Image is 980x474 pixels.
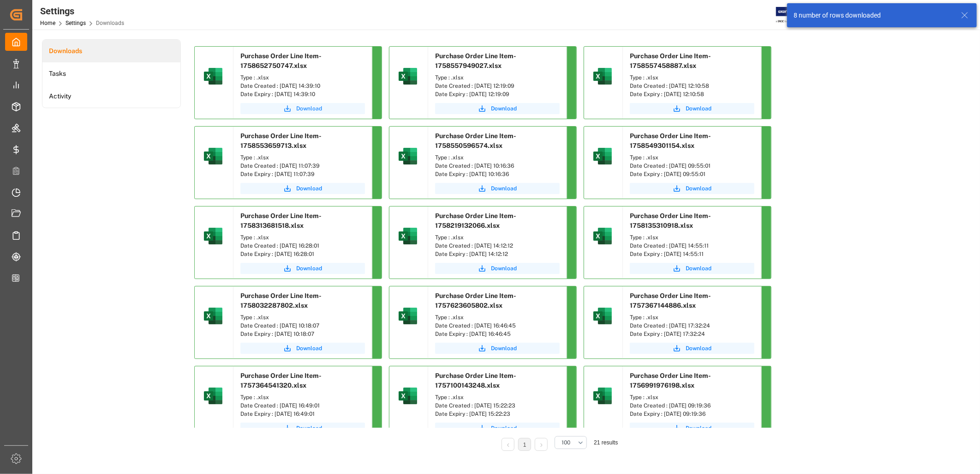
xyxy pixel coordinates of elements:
img: microsoft-excel-2019--v1.png [592,65,614,87]
span: Purchase Order Line Item-1756991976198.xlsx [630,372,711,389]
span: Purchase Order Line Item-1758557458887.xlsx [630,52,711,69]
span: Purchase Order Line Item-1757623605802.xlsx [435,292,516,309]
div: Type : .xlsx [435,153,560,162]
div: Date Created : [DATE] 16:46:45 [435,322,560,330]
div: Date Expiry : [DATE] 12:19:09 [435,90,560,98]
span: Purchase Order Line Item-1757364541320.xlsx [240,372,322,389]
div: Type : .xlsx [630,233,754,242]
div: Date Expiry : [DATE] 10:18:07 [240,330,365,338]
div: Date Created : [DATE] 09:55:01 [630,162,754,170]
a: Download [630,263,754,274]
span: Download [686,104,711,113]
div: Type : .xlsx [240,313,365,322]
span: Purchase Order Line Item-1758652750747.xlsx [240,52,322,69]
div: Date Created : [DATE] 10:18:07 [240,322,365,330]
span: Download [686,184,711,193]
a: Home [40,20,55,26]
span: Purchase Order Line Item-1758550596574.xlsx [435,132,516,149]
a: Settings [66,20,86,26]
button: Download [435,423,560,434]
button: Download [630,343,754,354]
div: Type : .xlsx [630,313,754,322]
span: Purchase Order Line Item-1757100143248.xlsx [435,372,516,389]
img: microsoft-excel-2019--v1.png [202,145,224,167]
li: Activity [42,85,180,108]
span: Download [296,184,322,193]
span: Purchase Order Line Item-1758219132066.xlsx [435,212,516,229]
span: Purchase Order Line Item-1758549301154.xlsx [630,132,711,149]
div: Type : .xlsx [435,233,560,242]
img: microsoft-excel-2019--v1.png [397,305,419,327]
div: Type : .xlsx [435,313,560,322]
span: Download [296,264,322,273]
div: Type : .xlsx [435,393,560,401]
span: Download [686,344,711,352]
span: Purchase Order Line Item-1758313681518.xlsx [240,212,322,229]
img: microsoft-excel-2019--v1.png [397,145,419,167]
div: Date Created : [DATE] 12:10:58 [630,82,754,90]
img: Exertis%20JAM%20-%20Email%20Logo.jpg_1722504956.jpg [776,7,808,23]
div: Type : .xlsx [240,73,365,82]
span: Download [686,424,711,432]
a: Download [435,183,560,194]
button: Download [240,103,365,114]
button: Download [435,103,560,114]
img: microsoft-excel-2019--v1.png [202,65,224,87]
div: Date Created : [DATE] 16:49:01 [240,401,365,410]
span: Download [491,104,517,113]
div: Date Created : [DATE] 09:19:36 [630,401,754,410]
div: Date Expiry : [DATE] 16:28:01 [240,250,365,258]
div: Type : .xlsx [630,393,754,401]
span: Download [491,424,517,432]
span: Download [686,264,711,273]
span: Download [296,424,322,432]
div: Date Created : [DATE] 16:28:01 [240,242,365,250]
div: Date Expiry : [DATE] 15:22:23 [435,410,560,418]
img: microsoft-excel-2019--v1.png [202,385,224,407]
span: 21 results [594,439,618,446]
div: Date Expiry : [DATE] 11:07:39 [240,170,365,178]
span: Download [296,344,322,352]
img: microsoft-excel-2019--v1.png [592,145,614,167]
li: Tasks [42,62,180,85]
img: microsoft-excel-2019--v1.png [202,225,224,247]
div: Date Created : [DATE] 12:19:09 [435,82,560,90]
button: Download [240,183,365,194]
li: 1 [518,438,531,451]
button: Download [630,103,754,114]
div: Date Expiry : [DATE] 09:55:01 [630,170,754,178]
div: Date Created : [DATE] 14:39:10 [240,82,365,90]
img: microsoft-excel-2019--v1.png [592,305,614,327]
a: Download [630,423,754,434]
div: Date Created : [DATE] 10:16:36 [435,162,560,170]
div: Type : .xlsx [240,153,365,162]
img: microsoft-excel-2019--v1.png [202,305,224,327]
div: Date Expiry : [DATE] 09:19:36 [630,410,754,418]
div: Date Created : [DATE] 11:07:39 [240,162,365,170]
img: microsoft-excel-2019--v1.png [592,225,614,247]
button: Download [240,263,365,274]
div: Type : .xlsx [630,73,754,82]
div: Date Created : [DATE] 15:22:23 [435,401,560,410]
a: Download [435,263,560,274]
div: Date Created : [DATE] 14:12:12 [435,242,560,250]
span: Purchase Order Line Item-1758135310918.xlsx [630,212,711,229]
li: Downloads [42,40,180,62]
span: Download [296,104,322,113]
span: Download [491,184,517,193]
div: Date Expiry : [DATE] 14:55:11 [630,250,754,258]
div: Type : .xlsx [435,73,560,82]
div: Date Expiry : [DATE] 14:39:10 [240,90,365,98]
span: Purchase Order Line Item-1758553659713.xlsx [240,132,322,149]
div: Type : .xlsx [240,393,365,401]
div: Date Created : [DATE] 14:55:11 [630,242,754,250]
li: Previous Page [502,438,514,451]
div: 8 number of rows downloaded [794,11,952,20]
div: Date Expiry : [DATE] 17:32:24 [630,330,754,338]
